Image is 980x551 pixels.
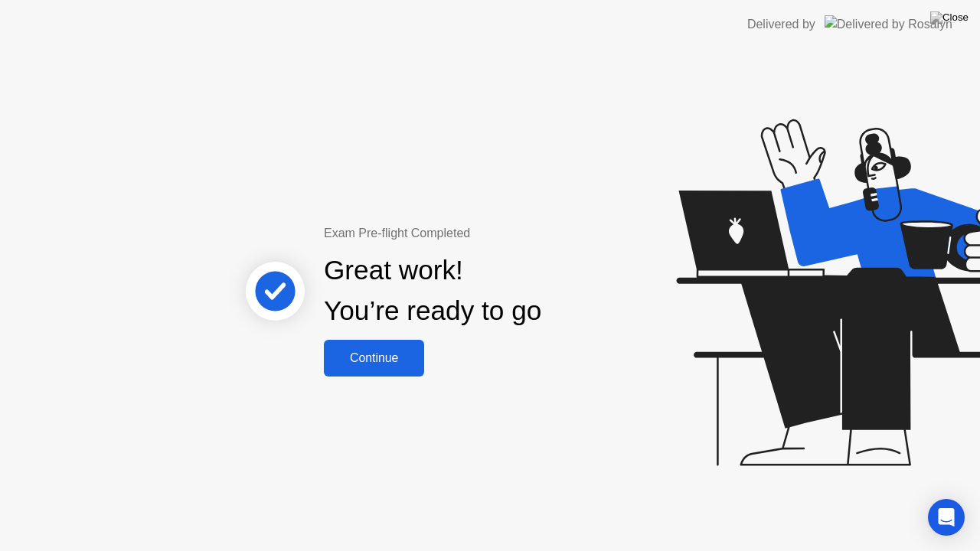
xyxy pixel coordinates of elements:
img: Delivered by Rosalyn [825,15,952,33]
div: Exam Pre-flight Completed [324,224,640,243]
img: Close [930,11,969,24]
div: Open Intercom Messenger [928,499,965,536]
button: Continue [324,340,424,377]
div: Great work! You’re ready to go [324,250,541,331]
div: Delivered by [747,15,815,34]
div: Continue [328,351,420,365]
